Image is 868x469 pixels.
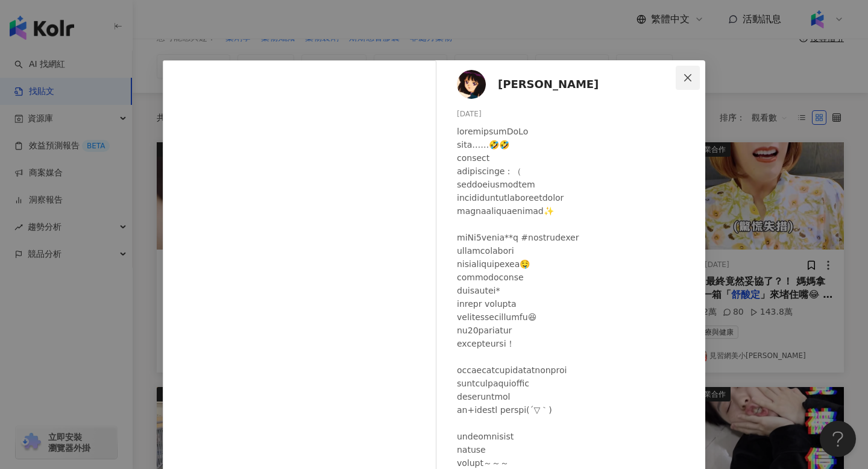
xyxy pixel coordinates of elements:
button: Close [676,66,700,90]
span: [PERSON_NAME] [498,76,599,93]
a: KOL Avatar[PERSON_NAME] [457,70,679,99]
img: KOL Avatar [457,70,486,99]
div: [DATE] [457,109,696,120]
span: close [683,73,693,83]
